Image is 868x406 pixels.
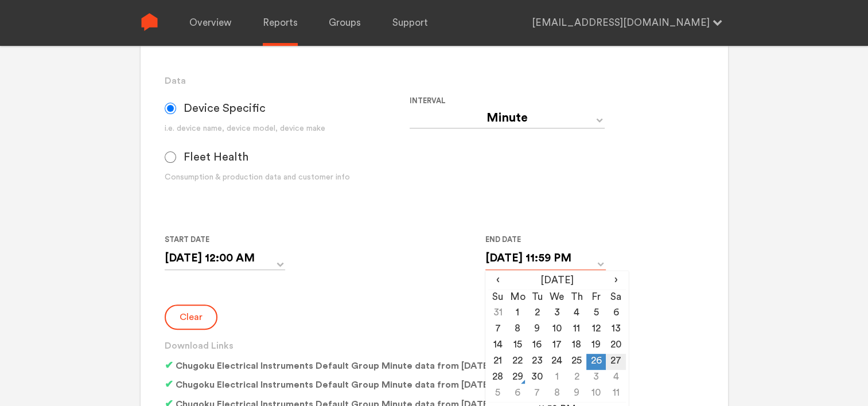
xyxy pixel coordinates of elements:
td: 19 [586,338,606,354]
td: 23 [527,354,547,370]
th: Fr [586,290,606,306]
td: 5 [488,386,508,402]
td: 20 [606,338,625,354]
td: 1 [547,370,566,386]
span: Fleet Health [184,150,248,164]
td: 11 [567,322,586,338]
span: Device Specific [184,101,266,115]
td: 30 [527,370,547,386]
td: 29 [508,370,527,386]
th: We [547,290,566,306]
th: [DATE] [508,274,606,290]
td: 27 [606,354,625,370]
td: 5 [586,306,606,322]
td: 10 [586,386,606,402]
span: ‹ [488,274,508,287]
td: 8 [547,386,566,402]
td: 25 [567,354,586,370]
td: 22 [508,354,527,370]
td: 3 [547,306,566,322]
td: 12 [586,322,606,338]
h3: Download Links [165,339,703,353]
td: 9 [527,322,547,338]
p: Chugoku Electrical Instruments Default Group Minute data from [DATE] to [DATE] part 2 of 3.csv [165,377,603,392]
p: Chugoku Electrical Instruments Default Group Minute data from [DATE] to [DATE] part 1 of 3.csv [165,358,601,373]
td: 28 [488,370,508,386]
td: 26 [586,354,606,370]
td: 9 [567,386,586,402]
td: 6 [508,386,527,402]
th: Tu [527,290,547,306]
td: 14 [488,338,508,354]
td: 2 [567,370,586,386]
span: › [606,274,625,287]
td: 3 [586,370,606,386]
td: 4 [606,370,625,386]
label: Interval [410,94,645,108]
td: 16 [527,338,547,354]
button: Clear [165,304,217,330]
td: 1 [508,306,527,322]
td: 11 [606,386,625,402]
th: Sa [606,290,625,306]
th: Mo [508,290,527,306]
td: 7 [527,386,547,402]
input: Device Specific [165,103,176,114]
td: 7 [488,322,508,338]
td: 15 [508,338,527,354]
td: 18 [567,338,586,354]
td: 10 [547,322,566,338]
div: i.e. device name, device model, device make [165,123,410,135]
th: Su [488,290,508,306]
td: 31 [488,306,508,322]
td: 24 [547,354,566,370]
label: Start Date [165,233,276,247]
label: End Date [485,233,597,247]
td: 13 [606,322,625,338]
h3: Data [165,74,703,88]
td: 17 [547,338,566,354]
td: 6 [606,306,625,322]
div: Consumption & production data and customer info [165,171,410,184]
th: Th [567,290,586,306]
td: 4 [567,306,586,322]
td: 21 [488,354,508,370]
input: Fleet Health [165,151,176,163]
img: Sense Logo [141,13,158,31]
td: 8 [508,322,527,338]
td: 2 [527,306,547,322]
